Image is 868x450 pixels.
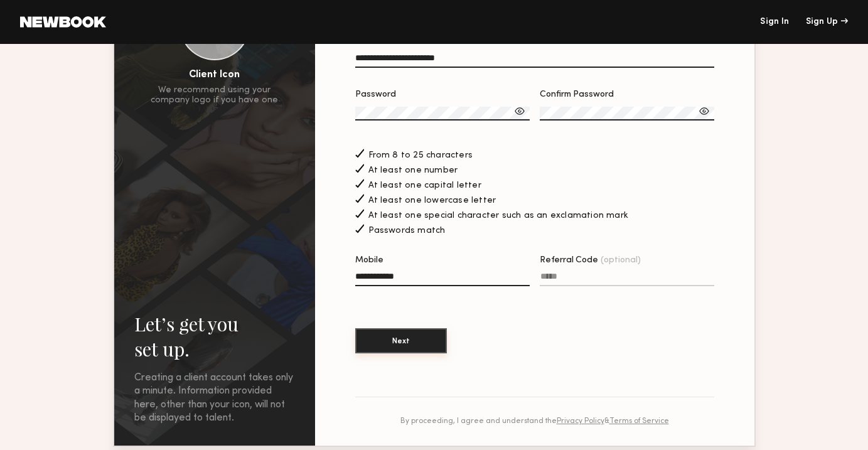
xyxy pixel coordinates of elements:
[540,90,714,99] div: Confirm Password
[355,107,530,121] input: Password
[355,272,530,286] input: Mobile
[368,196,496,205] span: At least one lowercase letter
[355,90,530,99] div: Password
[355,417,714,426] div: By proceeding, I agree and understand the &
[134,372,295,426] div: Creating a client account takes only a minute. Information provided here, other than your icon, w...
[368,212,629,220] span: At least one special character such as an exclamation mark
[355,256,530,265] div: Mobile
[189,70,240,80] div: Client Icon
[368,166,458,175] span: At least one number
[368,151,473,160] span: From 8 to 25 characters
[609,417,669,425] a: Terms of Service
[601,256,641,265] span: (optional)
[151,85,278,105] div: We recommend using your company logo if you have one
[806,18,848,26] div: Sign Up
[355,53,714,68] input: Email
[355,328,447,353] button: Next
[368,227,446,235] span: Passwords match
[540,272,714,286] input: Referral Code(optional)
[540,107,714,121] input: Confirm Password
[540,256,714,265] div: Referral Code
[368,181,481,190] span: At least one capital letter
[557,417,604,425] a: Privacy Policy
[760,18,789,26] a: Sign In
[134,311,295,362] h2: Let’s get you set up.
